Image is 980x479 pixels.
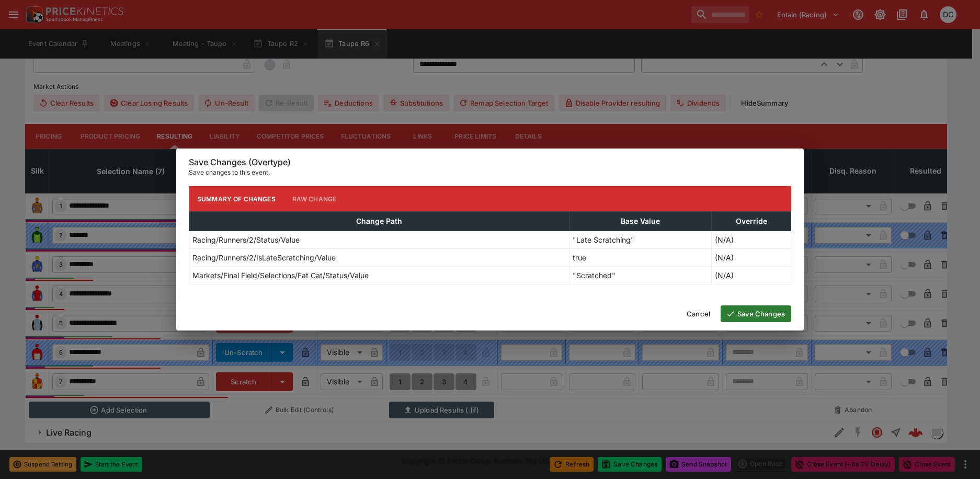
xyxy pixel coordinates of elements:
[569,231,712,249] td: "Late Scratching"
[284,186,345,211] button: Raw Change
[189,167,791,178] p: Save changes to this event.
[189,212,569,231] th: Change Path
[712,212,791,231] th: Override
[192,270,369,281] p: Markets/Final Field/Selections/Fat Cat/Status/Value
[569,249,712,267] td: true
[569,267,712,284] td: "Scratched"
[680,305,716,322] button: Cancel
[189,157,791,168] h6: Save Changes (Overtype)
[712,249,791,267] td: (N/A)
[712,267,791,284] td: (N/A)
[712,231,791,249] td: (N/A)
[192,252,336,263] p: Racing/Runners/2/IsLateScratching/Value
[189,186,284,211] button: Summary of Changes
[569,212,712,231] th: Base Value
[192,234,300,245] p: Racing/Runners/2/Status/Value
[721,305,791,322] button: Save Changes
